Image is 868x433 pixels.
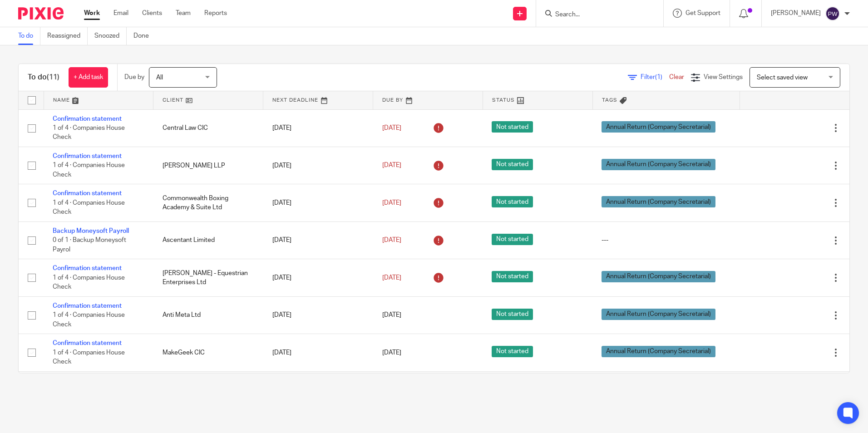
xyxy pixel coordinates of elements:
[263,184,373,221] td: [DATE]
[602,236,730,245] div: ---
[153,147,263,184] td: [PERSON_NAME] LLP
[153,259,263,296] td: [PERSON_NAME] - Equestrian Enterprises Ltd
[602,196,715,207] span: Annual Return (Company Secretarial)
[204,9,227,18] a: Reports
[153,184,263,221] td: Commonwealth Boxing Academy & Suite Ltd
[53,349,125,365] span: 1 of 4 · Companies House Check
[53,303,122,309] a: Confirmation statement
[153,221,263,259] td: Ascentant Limited
[18,7,64,20] img: Pixie
[492,121,533,133] span: Not started
[382,237,401,243] span: [DATE]
[602,121,715,133] span: Annual Return (Company Secretarial)
[53,153,122,159] a: Confirmation statement
[124,73,144,82] p: Due by
[263,221,373,259] td: [DATE]
[492,346,533,357] span: Not started
[153,109,263,147] td: Central Law CIC
[602,159,715,170] span: Annual Return (Company Secretarial)
[53,237,126,253] span: 0 of 1 · Backup Moneysoft Payrol
[176,9,191,18] a: Team
[382,200,401,206] span: [DATE]
[53,265,122,271] a: Confirmation statement
[492,159,533,170] span: Not started
[47,27,88,45] a: Reassigned
[263,109,373,147] td: [DATE]
[492,196,533,207] span: Not started
[492,271,533,282] span: Not started
[382,312,401,319] span: [DATE]
[771,9,821,18] p: [PERSON_NAME]
[84,9,100,18] a: Work
[382,349,401,356] span: [DATE]
[53,228,129,234] a: Backup Moneysoft Payroll
[263,296,373,334] td: [DATE]
[53,275,125,290] span: 1 of 4 · Companies House Check
[602,346,715,357] span: Annual Return (Company Secretarial)
[153,371,263,408] td: Family Law in the City Ltd
[492,234,533,245] span: Not started
[602,309,715,320] span: Annual Return (Company Secretarial)
[825,6,840,21] img: svg%3E
[263,371,373,408] td: [DATE]
[153,334,263,371] td: MakeGeek CIC
[757,74,808,81] span: Select saved view
[492,309,533,320] span: Not started
[382,162,401,169] span: [DATE]
[263,147,373,184] td: [DATE]
[133,27,156,45] a: Done
[47,74,59,81] span: (11)
[94,27,127,45] a: Snoozed
[156,74,163,81] span: All
[69,67,108,88] a: + Add task
[263,259,373,296] td: [DATE]
[53,340,122,346] a: Confirmation statement
[18,27,40,45] a: To do
[53,190,122,197] a: Confirmation statement
[669,74,684,80] a: Clear
[28,73,59,82] h1: To do
[53,312,125,328] span: 1 of 4 · Companies House Check
[53,200,125,216] span: 1 of 4 · Companies House Check
[53,116,122,122] a: Confirmation statement
[263,334,373,371] td: [DATE]
[641,74,669,80] span: Filter
[554,11,636,19] input: Search
[602,271,715,282] span: Annual Return (Company Secretarial)
[142,9,162,18] a: Clients
[686,10,720,16] span: Get Support
[382,125,401,131] span: [DATE]
[704,74,743,80] span: View Settings
[602,98,617,103] span: Tags
[655,74,662,80] span: (1)
[53,162,125,178] span: 1 of 4 · Companies House Check
[382,275,401,281] span: [DATE]
[153,296,263,334] td: Anti Meta Ltd
[113,9,128,18] a: Email
[53,125,125,141] span: 1 of 4 · Companies House Check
